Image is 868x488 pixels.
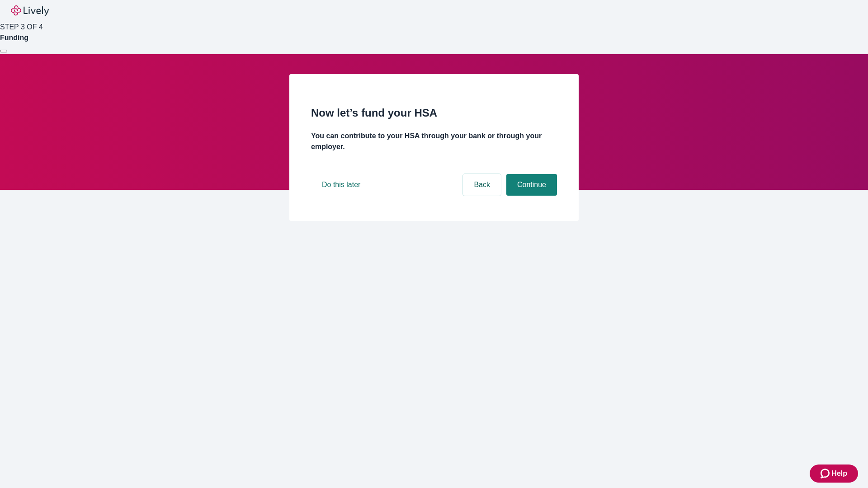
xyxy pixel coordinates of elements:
[463,174,501,196] button: Back
[11,5,49,16] img: Lively
[311,105,557,121] h2: Now let’s fund your HSA
[831,468,847,479] span: Help
[821,468,831,479] svg: Zendesk support icon
[810,465,858,483] button: Zendesk support iconHelp
[311,131,557,152] h4: You can contribute to your HSA through your bank or through your employer.
[506,174,557,196] button: Continue
[311,174,371,196] button: Do this later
